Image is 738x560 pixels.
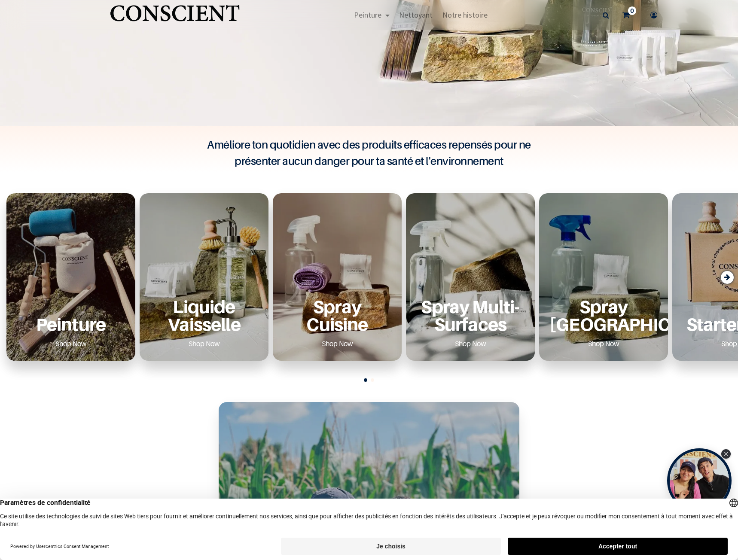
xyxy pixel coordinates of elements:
a: Peinture [17,315,125,333]
a: Shop Now [178,337,230,350]
div: Open Tolstoy widget [667,448,732,513]
div: 1 / 6 [6,193,135,361]
div: Tolstoy bubble widget [667,448,732,513]
button: Open chat widget [7,7,33,33]
a: Shop Now [311,337,363,350]
a: Liquide Vaisselle [150,298,258,333]
a: Spray Multi-Surfaces [416,298,525,333]
div: Close Tolstoy widget [721,449,731,459]
a: Shop Now [578,337,630,350]
div: 4 / 6 [406,193,535,361]
a: Shop Now [45,337,97,350]
a: Spray [GEOGRAPHIC_DATA] [549,298,658,333]
div: Open Tolstoy [667,448,732,513]
span: Go to slide 1 [364,378,367,382]
span: Peinture [354,10,381,20]
span: Nettoyant [399,10,433,20]
span: Notre histoire [442,10,488,20]
div: 3 / 6 [273,193,402,361]
a: Shop Now [445,337,497,350]
div: 5 / 6 [539,193,668,361]
div: 2 / 6 [140,193,268,361]
sup: 0 [628,6,636,15]
div: Next slide [721,271,734,284]
a: Spray Cuisine [283,298,391,333]
h4: Améliore ton quotidien avec des produits efficaces repensés pour ne présenter aucun danger pour t... [197,137,541,169]
span: Go to slide 2 [371,378,374,382]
